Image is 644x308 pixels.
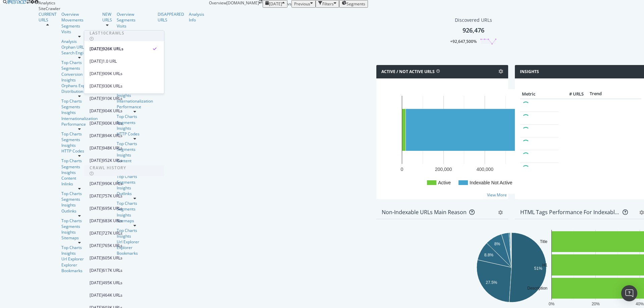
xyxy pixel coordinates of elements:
[103,193,122,199] div: 757K URLs
[61,235,98,241] a: Sitemaps
[438,180,451,185] text: Active
[103,71,122,77] div: 909K URLs
[382,209,467,215] div: Non-Indexable URLs Main Reason
[558,89,585,99] th: # URLS
[61,142,98,148] a: Insights
[117,11,153,17] a: Overview
[61,121,98,127] a: Performance
[61,71,98,77] a: Conversion
[189,11,204,23] div: Analysis Info
[639,210,644,215] div: gear
[103,181,122,187] div: 990K URLs
[90,158,103,164] div: [DATE]
[61,104,98,110] a: Segments
[636,301,644,306] text: 40%
[39,11,57,23] a: CURRENT URLS
[61,17,98,23] a: Movements
[61,65,98,71] a: Segments
[549,301,555,306] text: 0%
[61,229,98,235] div: Insights
[90,133,103,139] div: [DATE]
[90,46,103,52] div: [DATE]
[61,60,98,65] a: Top Charts
[61,262,98,273] a: Explorer Bookmarks
[61,158,98,164] div: Top Charts
[90,267,103,273] div: [DATE]
[90,181,103,187] div: [DATE]
[61,170,98,175] div: Insights
[592,301,600,306] text: 20%
[90,120,103,126] div: [DATE]
[61,181,98,187] a: Inlinks
[61,250,98,256] a: Insights
[382,230,641,308] div: A chart.
[498,210,503,215] div: gear
[117,17,153,23] a: Segments
[527,286,547,291] text: Description
[90,96,103,102] div: [DATE]
[520,89,558,99] th: Metric
[103,218,122,224] div: 683K URLs
[61,196,98,202] a: Segments
[61,218,98,224] a: Top Charts
[486,280,497,285] text: 27.5%
[585,89,606,99] th: Trend
[61,77,98,83] div: Insights
[61,202,98,208] a: Insights
[103,158,122,164] div: 952K URLs
[542,262,548,267] text: H1
[103,120,122,126] div: 900K URLs
[494,241,500,246] text: 8%
[61,88,98,94] div: Distribution
[90,230,103,236] div: [DATE]
[90,145,103,151] div: [DATE]
[103,255,122,261] div: 605K URLs
[470,180,513,185] text: Indexable Not Active
[61,44,98,50] a: Orphan URLs
[61,98,98,104] a: Top Charts
[382,89,641,194] svg: A chart.
[103,243,122,249] div: 765K URLs
[102,11,112,23] a: NEW URLS
[287,1,291,7] span: vs
[103,145,122,151] div: 948K URLs
[61,23,98,29] a: Segments
[61,191,98,196] a: Top Charts
[540,239,548,244] text: Title
[61,11,98,17] a: Overview
[103,267,122,273] div: 617K URLs
[61,110,98,115] div: Insights
[103,46,123,52] div: 926K URLs
[90,193,103,199] div: [DATE]
[346,1,365,7] span: Segments
[61,29,98,35] a: Visits
[269,1,282,7] span: 2025 Sep. 15th
[61,208,98,214] a: Outlinks
[61,164,98,170] a: Segments
[90,71,103,77] div: [DATE]
[103,96,122,102] div: 910K URLs
[294,1,310,7] span: Previous
[61,50,98,56] a: Search Engines
[61,131,98,137] div: Top Charts
[476,167,493,172] text: 400,000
